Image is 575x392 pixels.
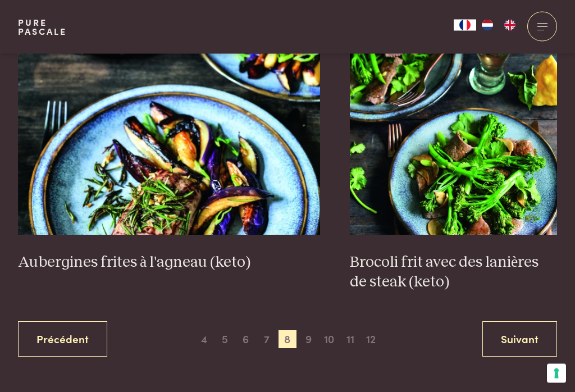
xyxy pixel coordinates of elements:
[350,253,557,292] h3: Brocoli frit avec des lanières de steak (keto)
[279,331,296,349] span: 8
[18,18,67,36] a: PurePascale
[195,331,213,349] span: 4
[299,331,317,349] span: 9
[454,20,476,31] div: Language
[499,20,521,31] a: EN
[350,11,557,235] img: Brocoli frit avec des lanières de steak (keto)
[216,331,234,349] span: 5
[18,322,107,357] a: Précédent
[18,11,320,272] a: Aubergines frites à l'agneau (keto) Aubergines frites à l'agneau (keto)
[476,20,499,31] a: NL
[258,331,276,349] span: 7
[454,20,476,31] a: FR
[341,331,359,349] span: 11
[482,322,557,357] a: Suivant
[454,20,521,31] aside: Language selected: Français
[18,253,320,273] h3: Aubergines frites à l'agneau (keto)
[476,20,521,31] ul: Language list
[18,11,320,235] img: Aubergines frites à l'agneau (keto)
[237,331,255,349] span: 6
[547,364,566,383] button: Vos préférences en matière de consentement pour les technologies de suivi
[350,11,557,292] a: Brocoli frit avec des lanières de steak (keto) Brocoli frit avec des lanières de steak (keto)
[320,331,338,349] span: 10
[362,331,380,349] span: 12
